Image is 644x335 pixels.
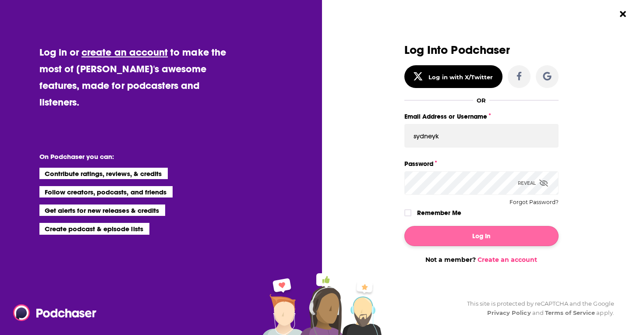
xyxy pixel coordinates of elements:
[477,97,486,104] div: OR
[510,199,559,205] button: Forgot Password?
[81,46,168,58] a: create an account
[478,256,537,264] a: Create an account
[404,256,559,264] div: Not a member?
[518,171,548,195] div: Reveal
[13,304,97,321] img: Podchaser - Follow, Share and Rate Podcasts
[487,309,531,316] a: Privacy Policy
[13,304,90,321] a: Podchaser - Follow, Share and Rate Podcasts
[428,74,493,81] div: Log in with X/Twitter
[545,309,595,316] a: Terms of Service
[39,223,149,234] li: Create podcast & episode lists
[39,205,165,216] li: Get alerts for new releases & credits
[39,168,168,179] li: Contribute ratings, reviews, & credits
[404,65,502,88] button: Log in with X/Twitter
[404,44,559,56] h3: Log Into Podchaser
[417,207,461,219] label: Remember Me
[404,158,559,169] label: Password
[404,111,559,122] label: Email Address or Username
[39,152,215,161] li: On Podchaser you can:
[460,299,614,317] div: This site is protected by reCAPTCHA and the Google and apply.
[404,124,559,148] input: Email Address or Username
[404,226,559,246] button: Log In
[615,6,631,22] button: Close Button
[39,186,173,197] li: Follow creators, podcasts, and friends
